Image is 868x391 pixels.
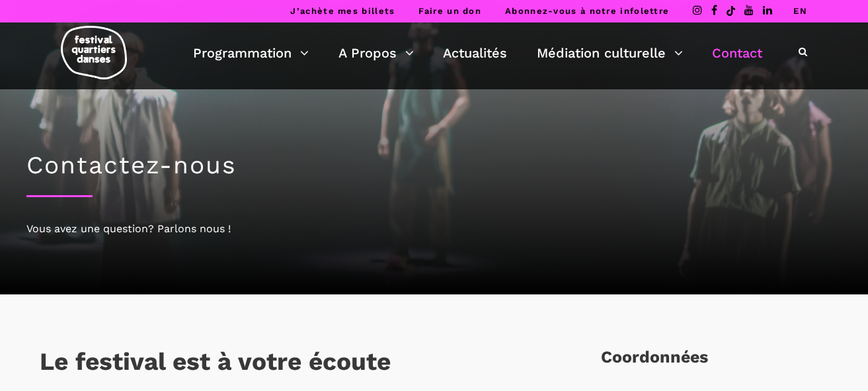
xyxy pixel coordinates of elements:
a: J’achète mes billets [290,6,395,16]
h1: Contactez-nous [26,151,842,180]
h3: Coordonnées [601,347,708,380]
a: Médiation culturelle [537,42,683,64]
h3: Le festival est à votre écoute [40,347,391,380]
a: Contact [712,42,762,64]
a: Programmation [193,42,309,64]
a: Faire un don [418,6,481,16]
a: Actualités [443,42,507,64]
img: logo-fqd-med [61,26,127,79]
a: Abonnez-vous à notre infolettre [505,6,669,16]
a: A Propos [338,42,414,64]
div: Vous avez une question? Parlons nous ! [26,220,842,238]
a: EN [793,6,807,16]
